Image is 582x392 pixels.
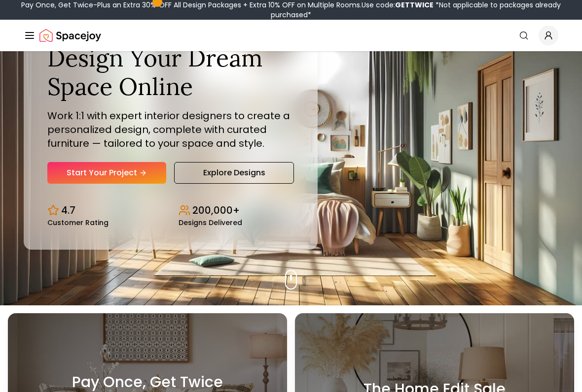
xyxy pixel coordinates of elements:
[24,20,558,51] nav: Global
[61,203,75,217] p: 4.7
[179,219,242,226] small: Designs Delivered
[72,373,223,391] h3: Pay Once, Get Twice
[47,219,109,226] small: Customer Rating
[39,26,101,45] img: Spacejoy Logo
[47,162,166,184] a: Start Your Project
[47,44,294,100] h1: Design Your Dream Space Online
[47,196,294,226] div: Design stats
[47,109,294,150] p: Work 1:1 with expert interior designers to create a personalized design, complete with curated fu...
[192,203,240,217] p: 200,000+
[39,26,101,45] a: Spacejoy
[174,162,294,184] a: Explore Designs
